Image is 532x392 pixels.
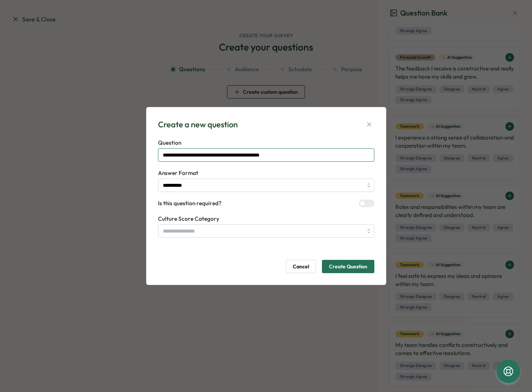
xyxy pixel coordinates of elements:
[322,260,374,273] button: Create Question
[158,215,374,223] label: Culture Score Category
[158,169,374,177] label: Answer Format
[286,260,316,273] button: Cancel
[293,260,309,273] span: Cancel
[329,260,367,273] span: Create Question
[158,139,374,147] label: Question
[158,119,238,130] div: Create a new question
[158,199,222,207] label: Is this question required?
